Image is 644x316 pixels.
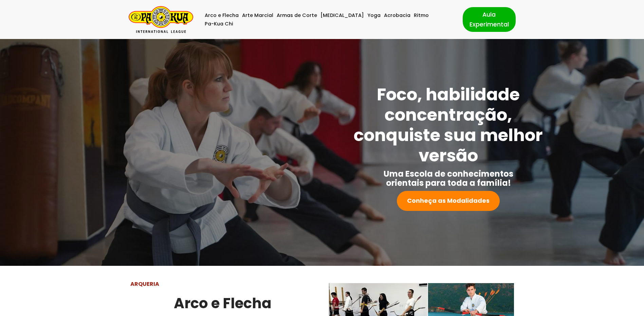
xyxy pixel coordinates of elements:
[384,168,513,189] strong: Uma Escola de conhecimentos orientais para toda a família!
[320,11,364,20] a: [MEDICAL_DATA]
[463,7,516,32] a: Aula Experimental
[205,11,239,20] a: Arco e Flecha
[130,280,159,288] strong: ARQUERIA
[367,11,381,20] a: Yoga
[384,11,410,20] a: Acrobacia
[129,6,193,33] a: Pa-Kua Brasil Uma Escola de conhecimentos orientais para toda a família. Foco, habilidade concent...
[205,20,233,28] a: Pa-Kua Chi
[174,293,272,313] strong: Arco e Flecha
[277,11,317,20] a: Armas de Corte
[414,11,429,20] a: Ritmo
[407,196,490,205] strong: Conheça as Modalidades
[203,11,453,28] div: Menu primário
[354,82,543,167] strong: Foco, habilidade concentração, conquiste sua melhor versão
[242,11,273,20] a: Arte Marcial
[397,191,500,211] a: Conheça as Modalidades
